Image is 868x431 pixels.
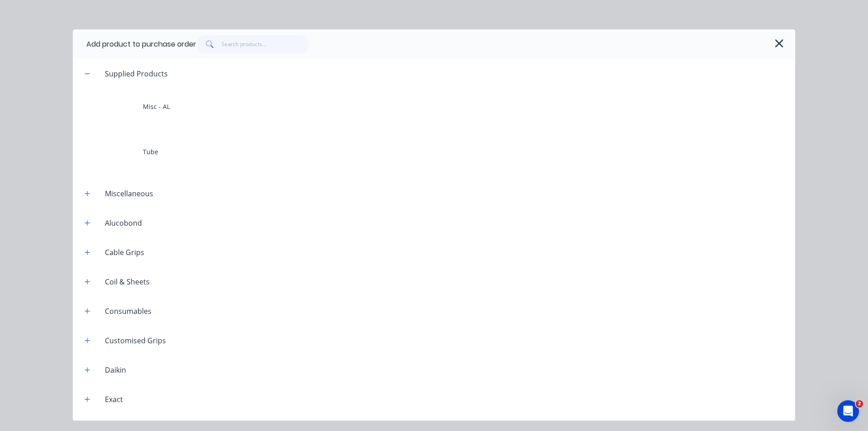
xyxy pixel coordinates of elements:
[98,306,159,317] div: Consumables
[837,400,859,422] iframe: Intercom live chat
[98,335,173,346] div: Customised Grips
[86,39,196,50] div: Add product to purchase order
[98,68,175,79] div: Supplied Products
[98,247,151,258] div: Cable Grips
[98,276,157,287] div: Coil & Sheets
[98,188,160,199] div: Miscellaneous
[98,218,149,228] div: Alucobond
[98,394,130,405] div: Exact
[856,400,863,407] span: 2
[98,365,133,375] div: Daikin
[222,35,310,53] input: Search products...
